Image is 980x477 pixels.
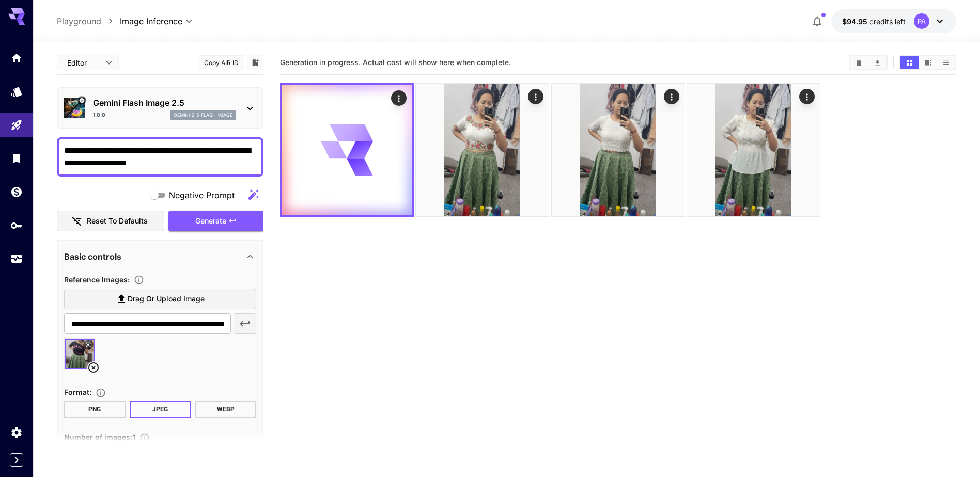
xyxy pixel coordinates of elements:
button: Choose the file format for the output image. [91,388,110,398]
a: Playground [57,15,101,27]
div: Playground [10,119,23,132]
button: Verified working [77,97,86,105]
span: Negative Prompt [169,189,235,201]
div: Clear ImagesDownload All [849,55,888,70]
div: $94.94805 [842,16,906,27]
span: Format : [64,388,91,396]
button: Clear Images [850,56,868,69]
img: Z [552,84,685,216]
p: Basic controls [64,250,121,263]
button: Download All [868,56,886,69]
p: 1.0.0 [93,111,105,119]
img: 2Q== [416,84,549,216]
span: Image Inference [120,15,182,27]
div: API Keys [10,219,23,232]
button: Add to library [251,56,260,69]
button: Reset to defaults [57,211,164,232]
nav: breadcrumb [57,15,120,27]
div: Settings [10,426,23,439]
div: Show images in grid viewShow images in video viewShow images in list view [899,55,956,70]
div: Actions [800,89,815,104]
button: $94.94805PA [832,9,956,33]
span: Reference Images : [64,275,130,284]
div: Actions [664,89,679,104]
img: 9k= [687,84,820,216]
span: credits left [869,17,906,26]
button: Show images in video view [919,56,937,69]
p: gemini_2_5_flash_image [174,112,232,119]
button: WEBP [195,401,256,418]
span: Generate [195,215,226,228]
div: Models [10,85,23,98]
span: Editor [67,57,99,68]
button: Show images in list view [937,56,955,69]
div: Usage [10,252,23,265]
button: Expand sidebar [10,453,23,467]
button: Upload a reference image to guide the result. This is needed for Image-to-Image or Inpainting. Su... [130,275,148,285]
button: Generate [168,211,263,232]
div: Actions [528,89,544,104]
div: Basic controls [64,244,256,269]
button: PNG [64,401,126,418]
div: Verified workingGemini Flash Image 2.51.0.0gemini_2_5_flash_image [64,92,256,124]
div: Library [10,152,23,165]
button: Copy AIR ID [198,55,244,70]
span: Drag or upload image [128,293,205,306]
span: Generation in progress. Actual cost will show here when complete. [280,58,511,67]
div: Wallet [10,185,23,198]
span: $94.95 [842,17,869,26]
button: Show images in grid view [900,56,919,69]
label: Drag or upload image [64,289,256,310]
p: Gemini Flash Image 2.5 [93,97,236,109]
div: Actions [391,90,407,106]
button: JPEG [130,401,191,418]
div: Home [10,52,23,65]
div: PA [914,13,929,29]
